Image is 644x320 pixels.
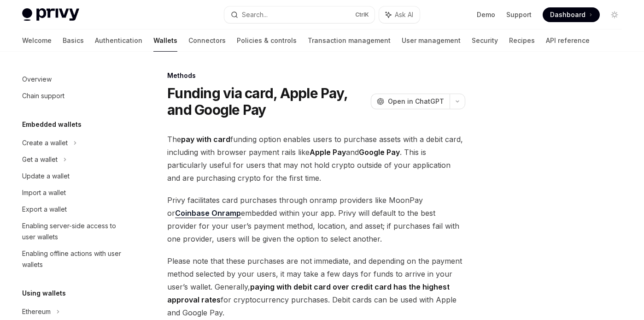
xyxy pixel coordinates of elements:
h5: Embedded wallets [22,119,82,130]
span: The funding option enables users to purchase assets with a debit card, including with browser pay... [167,133,465,184]
a: Import a wallet [15,184,133,201]
a: User management [402,30,461,52]
a: Transaction management [308,30,391,52]
span: Please note that these purchases are not immediate, and depending on the payment method selected ... [167,255,465,319]
div: Get a wallet [22,154,58,165]
div: Search... [242,9,268,20]
span: Open in ChatGPT [388,97,444,106]
a: Enabling server-side access to user wallets [15,218,133,245]
a: Support [506,10,532,19]
strong: paying with debit card over credit card has the highest approval rates [167,282,450,304]
div: Overview [22,74,52,85]
div: Export a wallet [22,204,67,215]
img: light logo [22,8,79,21]
a: Basics [63,30,84,52]
button: Open in ChatGPT [371,94,450,109]
button: Ask AI [379,6,420,23]
a: Export a wallet [15,201,133,218]
strong: Google Pay [359,148,400,157]
a: API reference [546,30,590,52]
div: Create a wallet [22,137,68,148]
a: Authentication [95,30,142,52]
div: Update a wallet [22,171,70,182]
div: Ethereum [22,306,51,317]
a: Update a wallet [15,168,133,184]
a: Dashboard [543,7,600,22]
span: Ask AI [395,10,413,19]
span: Dashboard [550,10,585,19]
a: Recipes [509,30,535,52]
div: Import a wallet [22,187,66,198]
a: Policies & controls [237,30,297,52]
div: Methods [167,71,465,80]
div: Enabling offline actions with user wallets [22,248,127,270]
strong: Apple Pay [310,148,346,157]
a: Overview [15,71,133,88]
div: Chain support [22,90,64,101]
a: Security [472,30,498,52]
h1: Funding via card, Apple Pay, and Google Pay [167,85,367,118]
a: Welcome [22,30,52,52]
strong: pay with card [181,135,230,144]
button: Search...CtrlK [224,6,374,23]
button: Toggle dark mode [607,7,622,22]
a: Coinbase Onramp [175,208,241,218]
a: Enabling offline actions with user wallets [15,245,133,273]
h5: Using wallets [22,288,66,299]
a: Demo [477,10,495,19]
span: Privy facilitates card purchases through onramp providers like MoonPay or embedded within your ap... [167,194,465,245]
a: Wallets [153,30,177,52]
a: Connectors [188,30,226,52]
div: Enabling server-side access to user wallets [22,220,127,243]
span: Ctrl K [355,11,369,18]
a: Chain support [15,88,133,104]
